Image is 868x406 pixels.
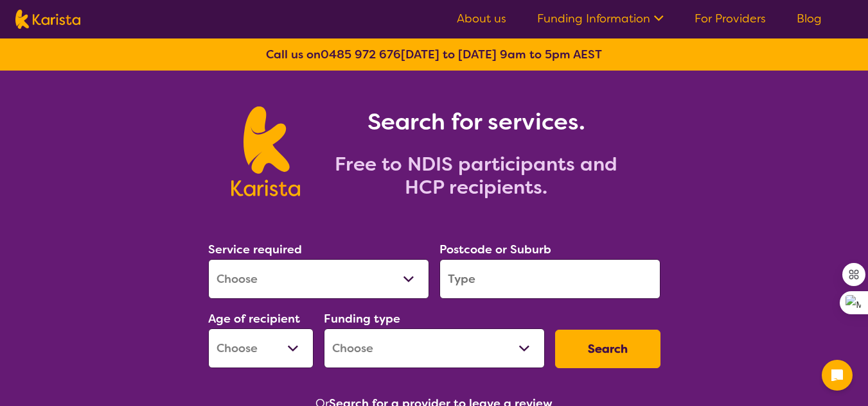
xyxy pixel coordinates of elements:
[208,242,302,257] label: Service required
[457,11,506,26] a: About us
[537,11,664,26] a: Funding Information
[231,106,300,196] img: Karista logo
[695,11,766,26] a: For Providers
[266,47,602,62] b: Call us on [DATE] to [DATE] 9am to 5pm AEST
[324,311,400,326] label: Funding type
[797,11,822,26] a: Blog
[315,106,637,137] h1: Search for services.
[208,311,300,326] label: Age of recipient
[555,330,660,368] button: Search
[439,242,551,257] label: Postcode or Suburb
[439,259,660,299] input: Type
[315,153,637,199] h2: Free to NDIS participants and HCP recipients.
[321,47,401,62] a: 0485 972 676
[15,10,80,29] img: Karista logo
